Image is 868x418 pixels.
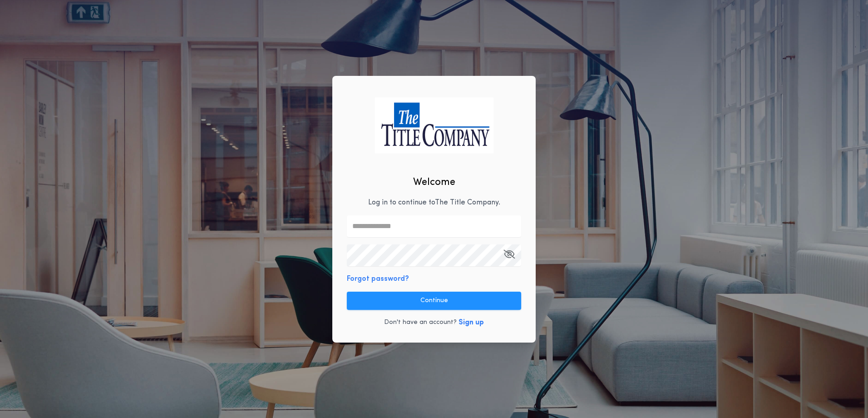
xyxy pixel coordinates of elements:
p: Log in to continue to The Title Company . [368,197,500,208]
button: Sign up [459,317,484,328]
p: Don't have an account? [384,318,457,327]
button: Continue [347,292,521,310]
button: Forgot password? [347,274,409,284]
img: logo [375,97,493,153]
h2: Welcome [413,175,455,190]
